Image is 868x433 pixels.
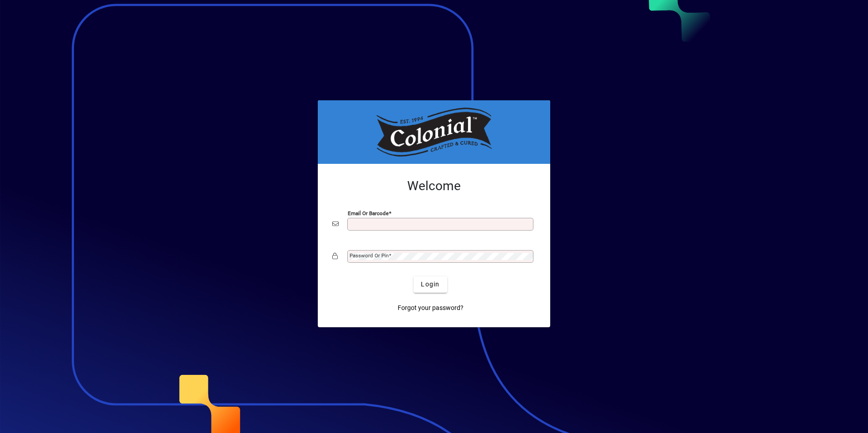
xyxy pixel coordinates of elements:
mat-label: Email or Barcode [348,210,389,216]
h2: Welcome [332,178,536,194]
a: Forgot your password? [394,300,467,316]
span: Login [421,280,439,289]
span: Forgot your password? [398,303,464,313]
mat-label: Password or Pin [350,252,389,259]
button: Login [414,276,447,293]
